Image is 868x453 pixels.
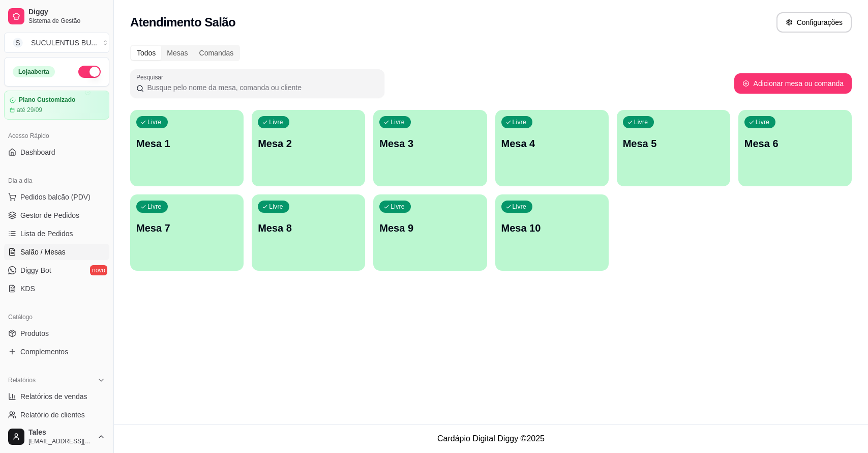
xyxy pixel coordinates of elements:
[4,33,109,53] button: Select a team
[13,66,55,77] div: Loja aberta
[78,66,101,78] button: Alterar Status
[252,194,365,271] button: LivreMesa 8
[623,136,724,151] p: Mesa 5
[4,173,109,189] div: Dia a dia
[495,194,609,271] button: LivreMesa 10
[20,247,66,257] span: Salão / Mesas
[4,262,109,278] a: Diggy Botnovo
[20,328,49,338] span: Produtos
[738,110,852,186] button: LivreMesa 6
[269,118,283,126] p: Livre
[4,407,109,423] a: Relatório de clientes
[20,229,73,239] span: Lista de Pedidos
[13,38,23,48] span: S
[28,17,105,25] span: Sistema de Gestão
[391,203,405,211] p: Livre
[8,376,36,384] span: Relatórios
[4,325,109,342] a: Produtos
[161,46,193,60] div: Mesas
[4,189,109,205] button: Pedidos balcão (PDV)
[513,203,527,211] p: Livre
[617,110,730,186] button: LivreMesa 5
[379,136,481,151] p: Mesa 3
[4,280,109,297] a: KDS
[31,38,97,48] div: SUCULENTUS BU ...
[4,225,109,242] a: Lista de Pedidos
[20,391,87,402] span: Relatórios de vendas
[501,221,603,235] p: Mesa 10
[4,128,109,144] div: Acesso Rápido
[130,14,235,31] h2: Atendimento Salão
[20,147,55,157] span: Dashboard
[136,73,167,81] label: Pesquisar
[4,244,109,260] a: Salão / Mesas
[4,309,109,325] div: Catálogo
[20,284,35,294] span: KDS
[20,410,85,420] span: Relatório de clientes
[634,118,648,126] p: Livre
[28,8,105,17] span: Diggy
[130,110,244,186] button: LivreMesa 1
[373,110,487,186] button: LivreMesa 3
[258,136,359,151] p: Mesa 2
[19,96,75,104] article: Plano Customizado
[756,118,770,126] p: Livre
[4,144,109,160] a: Dashboard
[495,110,609,186] button: LivreMesa 4
[20,192,91,202] span: Pedidos balcão (PDV)
[373,194,487,271] button: LivreMesa 9
[130,194,244,271] button: LivreMesa 7
[147,203,162,211] p: Livre
[20,210,79,220] span: Gestor de Pedidos
[258,221,359,235] p: Mesa 8
[20,347,68,357] span: Complementos
[379,221,481,235] p: Mesa 9
[4,4,109,29] a: DiggySistema de Gestão
[269,203,283,211] p: Livre
[28,428,93,437] span: Tales
[4,344,109,360] a: Complementos
[4,424,109,449] button: Tales[EMAIL_ADDRESS][DOMAIN_NAME]
[17,106,42,114] article: até 29/09
[734,73,852,94] button: Adicionar mesa ou comanda
[136,221,237,235] p: Mesa 7
[501,136,603,151] p: Mesa 4
[391,118,405,126] p: Livre
[28,437,93,445] span: [EMAIL_ADDRESS][DOMAIN_NAME]
[20,265,51,275] span: Diggy Bot
[144,82,378,93] input: Pesquisar
[252,110,365,186] button: LivreMesa 2
[194,46,240,60] div: Comandas
[4,388,109,405] a: Relatórios de vendas
[136,136,237,151] p: Mesa 1
[776,12,852,33] button: Configurações
[131,46,161,60] div: Todos
[744,136,846,151] p: Mesa 6
[4,91,109,120] a: Plano Customizadoaté 29/09
[513,118,527,126] p: Livre
[4,207,109,223] a: Gestor de Pedidos
[114,424,868,453] footer: Cardápio Digital Diggy © 2025
[147,118,162,126] p: Livre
